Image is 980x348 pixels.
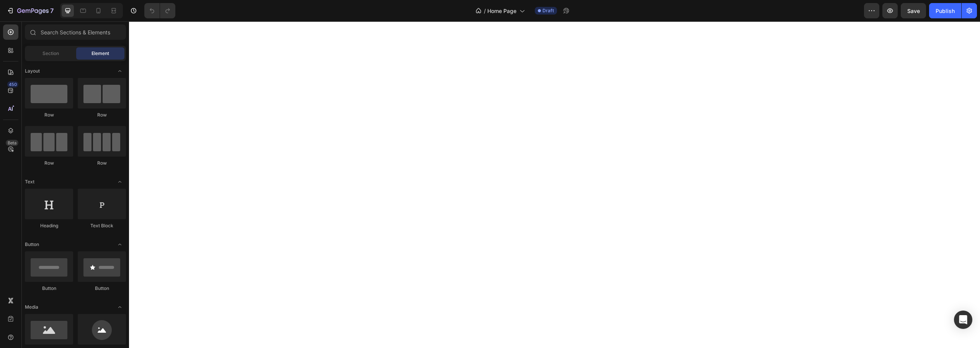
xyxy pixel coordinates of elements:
span: Home Page [487,7,516,15]
span: Toggle open [114,301,126,313]
iframe: Design area [129,21,980,348]
button: Publish [929,3,961,18]
span: Draft [542,7,554,14]
div: Row [25,112,73,118]
div: Heading [25,222,73,229]
span: Toggle open [114,238,126,251]
div: 450 [7,81,18,87]
span: Element [91,50,109,57]
div: Row [78,160,126,167]
button: 7 [3,3,57,18]
div: Row [78,112,126,118]
div: Text Block [78,222,126,229]
span: Section [42,50,59,57]
div: Publish [936,7,955,15]
div: Row [25,160,73,167]
div: Beta [6,140,18,146]
span: Toggle open [114,65,126,77]
input: Search Sections & Elements [25,24,126,40]
div: Undo/Redo [144,3,175,18]
span: Save [907,8,920,14]
p: 7 [50,6,54,15]
span: Toggle open [114,176,126,188]
button: Save [901,3,926,18]
div: Button [25,285,73,292]
span: Text [25,178,34,185]
span: / [484,7,486,15]
span: Media [25,304,38,311]
span: Button [25,241,39,248]
div: Button [78,285,126,292]
div: Open Intercom Messenger [954,311,972,329]
span: Layout [25,68,40,74]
